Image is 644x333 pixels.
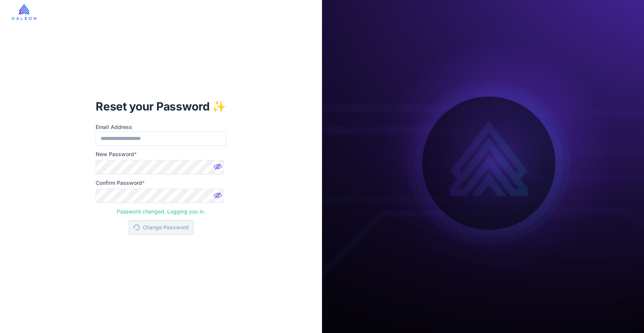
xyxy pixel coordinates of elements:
button: Change Password [129,220,194,235]
label: New Password [96,150,226,158]
div: Password changed. Logging you in. [96,204,226,216]
img: raleon-logo-whitebg.9aac0268.jpg [12,4,36,20]
img: Password hidden [211,190,226,205]
label: Confirm Password [96,179,226,187]
h1: Reset your Password ✨ [96,99,226,114]
label: Email Address [96,123,226,131]
img: Password hidden [211,161,226,176]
